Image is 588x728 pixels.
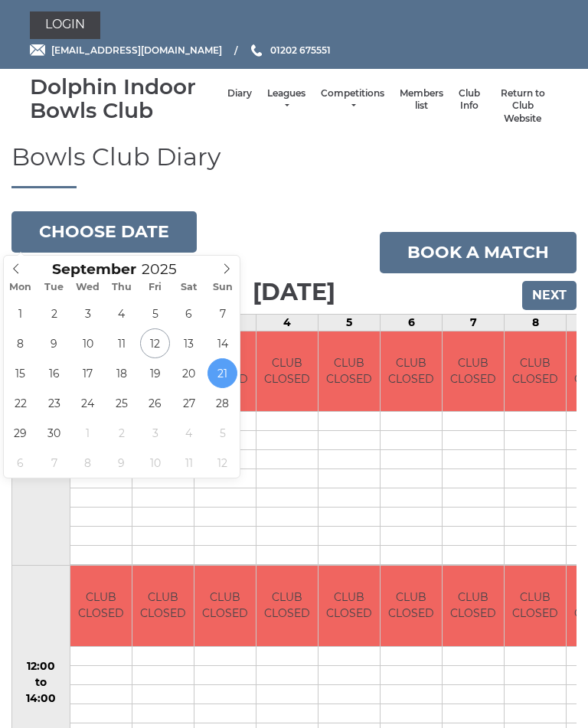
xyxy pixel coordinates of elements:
span: September 14, 2025 [207,328,237,358]
a: Members list [400,87,443,113]
span: September 23, 2025 [39,388,69,418]
td: 4 [256,314,318,331]
span: September 26, 2025 [140,388,170,418]
span: Sat [172,282,206,292]
span: October 4, 2025 [174,418,204,448]
span: September 3, 2025 [73,299,103,328]
span: September 29, 2025 [5,418,35,448]
span: September 16, 2025 [39,358,69,388]
td: 6 [381,314,443,331]
span: September 27, 2025 [174,388,204,418]
span: September 25, 2025 [106,388,136,418]
td: CLUB CLOSED [505,566,566,646]
a: Competitions [321,87,384,113]
td: CLUB CLOSED [132,566,194,646]
img: Phone us [251,44,262,57]
button: Choose date [11,211,197,253]
span: September 22, 2025 [5,388,35,418]
span: September 28, 2025 [207,388,237,418]
span: Thu [105,282,139,292]
span: September 8, 2025 [5,328,35,358]
span: September 10, 2025 [73,328,103,358]
span: September 6, 2025 [174,299,204,328]
span: September 24, 2025 [73,388,103,418]
span: September 1, 2025 [5,299,35,328]
td: CLUB CLOSED [443,331,504,412]
span: September 5, 2025 [140,299,170,328]
span: October 9, 2025 [106,448,136,478]
a: Diary [227,87,252,100]
span: October 8, 2025 [73,448,103,478]
a: Login [30,11,100,39]
a: Return to Club Website [495,87,550,126]
span: September 2, 2025 [39,299,69,328]
span: October 1, 2025 [73,418,103,448]
span: October 3, 2025 [140,418,170,448]
td: CLUB CLOSED [256,566,318,646]
input: Next [522,281,577,310]
span: September 30, 2025 [39,418,69,448]
img: Email [30,44,45,56]
span: October 2, 2025 [106,418,136,448]
span: September 7, 2025 [207,299,237,328]
span: September 17, 2025 [73,358,103,388]
input: Scroll to increment [136,260,196,278]
span: Wed [71,282,105,292]
span: October 6, 2025 [5,448,35,478]
a: Club Info [459,87,480,113]
a: Email [EMAIL_ADDRESS][DOMAIN_NAME] [30,43,222,57]
span: Fri [139,282,172,292]
a: Phone us 01202 675551 [249,43,331,57]
a: Leagues [267,87,305,113]
td: CLUB CLOSED [381,331,442,412]
td: CLUB CLOSED [318,331,380,412]
a: Book a match [380,232,577,273]
span: Mon [4,282,38,292]
span: October 11, 2025 [174,448,204,478]
span: September 12, 2025 [140,328,170,358]
span: September 13, 2025 [174,328,204,358]
span: Tue [38,282,71,292]
td: CLUB CLOSED [443,566,504,646]
span: Sun [206,282,240,292]
td: CLUB CLOSED [381,566,442,646]
span: September 19, 2025 [140,358,170,388]
span: September 11, 2025 [106,328,136,358]
span: [EMAIL_ADDRESS][DOMAIN_NAME] [51,44,222,56]
div: Dolphin Indoor Bowls Club [30,75,220,122]
span: Scroll to increment [52,263,136,277]
span: September 15, 2025 [5,358,35,388]
span: September 18, 2025 [106,358,136,388]
td: 8 [505,314,567,331]
span: September 20, 2025 [174,358,204,388]
span: September 21, 2025 [207,358,237,388]
span: September 4, 2025 [106,299,136,328]
span: September 9, 2025 [39,328,69,358]
td: CLUB CLOSED [505,331,566,412]
span: 01202 675551 [270,44,331,56]
td: 5 [318,314,381,331]
span: October 12, 2025 [207,448,237,478]
span: October 7, 2025 [39,448,69,478]
td: CLUB CLOSED [70,566,132,646]
td: 7 [443,314,505,331]
span: October 10, 2025 [140,448,170,478]
td: CLUB CLOSED [194,566,256,646]
span: October 5, 2025 [207,418,237,448]
td: CLUB CLOSED [256,331,318,412]
h1: Bowls Club Diary [11,143,577,188]
td: CLUB CLOSED [318,566,380,646]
